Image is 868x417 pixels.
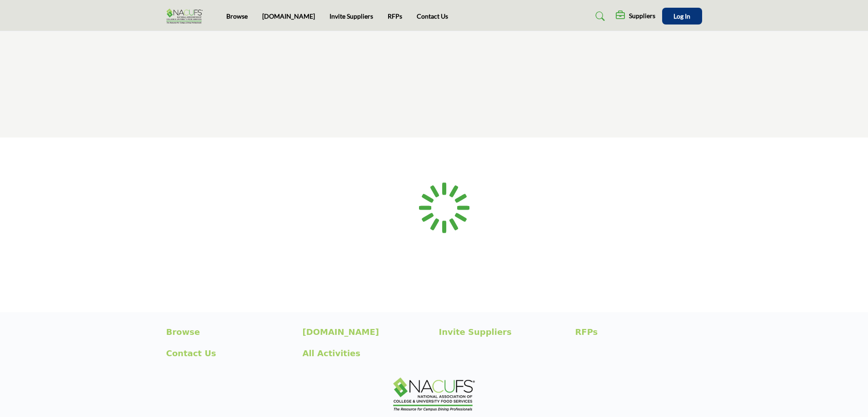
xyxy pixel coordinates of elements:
[166,9,207,24] img: Site Logo
[393,378,475,411] img: No Site Logo
[575,326,702,338] a: RFPs
[388,12,402,20] a: RFPs
[662,8,702,25] button: Log In
[673,12,690,20] span: Log In
[439,326,566,338] a: Invite Suppliers
[329,12,373,20] a: Invite Suppliers
[226,12,248,20] a: Browse
[587,9,611,24] a: Search
[417,12,448,20] a: Contact Us
[262,12,315,20] a: [DOMAIN_NAME]
[303,326,429,338] a: [DOMAIN_NAME]
[616,11,655,22] div: Suppliers
[166,326,293,338] a: Browse
[303,347,429,359] a: All Activities
[166,347,293,359] a: Contact Us
[629,12,655,20] h5: Suppliers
